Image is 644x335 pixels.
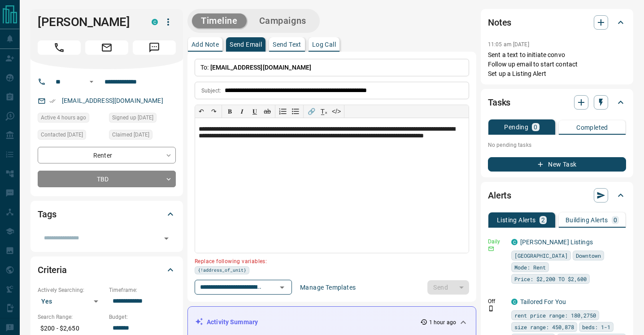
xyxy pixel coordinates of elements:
button: ab [261,105,274,118]
h2: Tasks [488,95,510,110]
p: Send Email [230,41,262,48]
p: Listing Alerts [497,217,536,223]
span: Contacted [DATE] [41,130,83,139]
p: Replace following variables: [195,255,463,266]
p: Sent a text to initiate convo Follow up email to start contact Set up a Listing Alert [488,50,626,79]
button: 🔗 [305,105,318,118]
span: Claimed [DATE] [112,130,149,139]
div: Sun Oct 12 2025 [38,113,104,125]
div: condos.ca [511,299,518,305]
div: condos.ca [511,239,518,245]
button: Open [86,76,97,87]
button: Manage Templates [295,280,361,295]
button: 𝐔 [248,105,261,118]
span: size range: 450,878 [514,322,574,331]
p: Timeframe: [109,286,176,294]
div: Tasks [488,92,626,113]
button: ↷ [208,105,220,118]
div: Tags [38,203,176,225]
div: Renter [38,147,176,163]
p: Activity Summary [207,317,258,327]
div: Sat Oct 11 2025 [109,130,176,142]
button: Campaigns [250,13,315,28]
div: Notes [488,12,626,33]
span: rent price range: 180,2750 [514,311,596,320]
h2: Alerts [488,188,511,203]
s: ab [264,108,271,115]
span: Mode: Rent [514,263,546,272]
h2: Criteria [38,263,67,277]
button: New Task [488,157,626,172]
a: [EMAIL_ADDRESS][DOMAIN_NAME] [62,97,163,104]
p: Actively Searching: [38,286,104,294]
span: {!address_of_unit} [198,267,246,274]
svg: Email Verified [49,98,56,104]
div: Tue Feb 13 2024 [109,113,176,125]
div: Criteria [38,259,176,281]
button: ↶ [195,105,208,118]
span: Downtown [576,251,601,260]
p: 0 [614,217,617,223]
div: split button [427,280,469,295]
p: Building Alerts [566,217,608,223]
span: Signed up [DATE] [112,113,153,122]
span: Active 4 hours ago [41,113,86,122]
span: Call [38,40,81,55]
p: Search Range: [38,313,104,321]
p: Log Call [312,41,336,48]
span: Price: $2,200 TO $2,600 [514,274,587,283]
span: [GEOGRAPHIC_DATA] [514,251,568,260]
button: 𝑰 [236,105,248,118]
button: Open [276,281,288,294]
p: Subject: [201,87,221,95]
p: Pending [504,124,528,130]
button: Numbered list [277,105,289,118]
svg: Push Notification Only [488,305,494,312]
div: Alerts [488,185,626,206]
span: Message [133,40,176,55]
button: Bullet list [289,105,302,118]
div: Sat Oct 11 2025 [38,130,104,142]
p: Daily [488,238,506,246]
span: beds: 1-1 [582,322,610,331]
p: Budget: [109,313,176,321]
div: Yes [38,294,104,309]
button: 𝐁 [223,105,236,118]
span: 𝐔 [252,108,257,115]
span: Email [85,40,128,55]
h2: Notes [488,15,511,30]
a: Tailored For You [520,298,566,305]
p: 0 [534,124,537,130]
div: TBD [38,171,176,187]
span: [EMAIL_ADDRESS][DOMAIN_NAME] [210,64,312,71]
svg: Email [488,246,494,252]
h1: [PERSON_NAME] [38,15,138,29]
button: Open [160,232,173,245]
p: 1 hour ago [429,318,456,326]
div: condos.ca [152,19,158,25]
a: [PERSON_NAME] Listings [520,238,593,246]
h2: Tags [38,207,56,221]
div: Activity Summary1 hour ago [195,314,469,331]
button: Timeline [192,13,247,28]
p: 11:05 am [DATE] [488,41,529,48]
button: T̲ₓ [318,105,330,118]
button: </> [330,105,343,118]
p: 2 [541,217,545,223]
p: To: [195,59,469,76]
p: Off [488,297,506,305]
p: No pending tasks [488,138,626,152]
p: Send Text [273,41,301,48]
p: Completed [576,124,608,131]
p: Add Note [191,41,219,48]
